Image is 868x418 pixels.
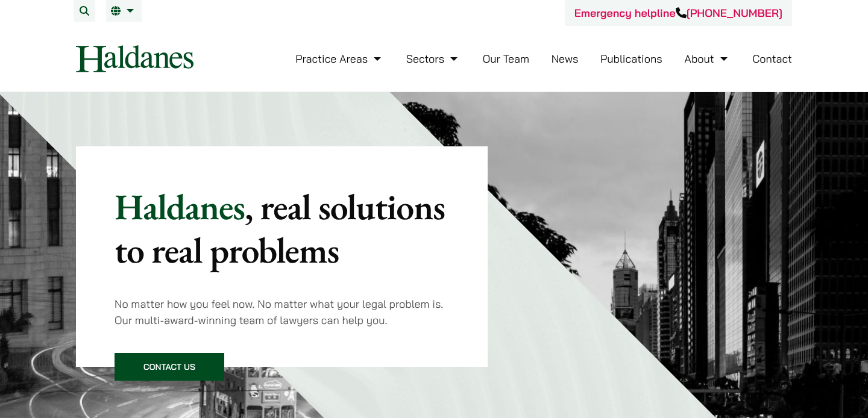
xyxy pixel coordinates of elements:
[115,183,445,273] mark: , real solutions to real problems
[752,52,792,66] a: Contact
[115,353,224,381] a: Contact Us
[76,45,193,72] img: Logo of Haldanes
[684,52,730,66] a: About
[483,52,529,66] a: Our Team
[406,52,461,66] a: Sectors
[600,52,662,66] a: Publications
[552,52,579,66] a: News
[111,6,137,16] a: EN
[115,296,449,328] p: No matter how you feel now. No matter what your legal problem is. Our multi-award-winning team of...
[295,52,384,66] a: Practice Areas
[574,6,782,20] a: Emergency helpline[PHONE_NUMBER]
[115,185,449,272] p: Haldanes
